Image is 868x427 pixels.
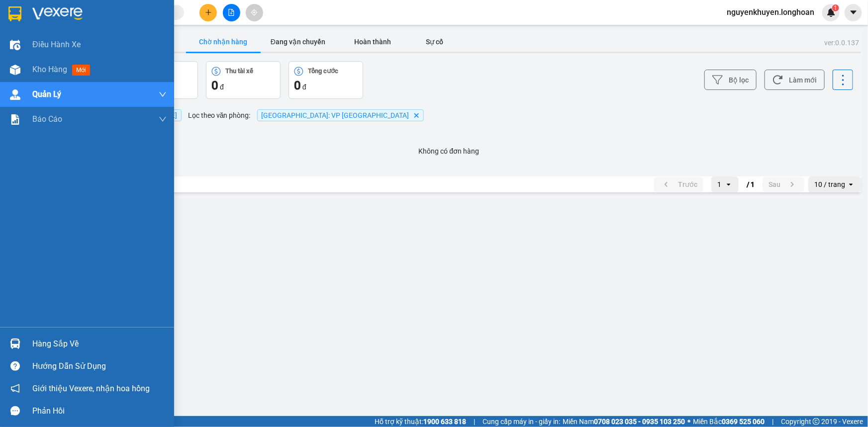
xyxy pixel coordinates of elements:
sup: 1 [832,4,839,11]
strong: 0708 023 035 - 0935 103 250 [594,418,685,426]
div: 10 / trang [814,179,845,189]
span: down [159,115,167,123]
strong: 1900 633 818 [423,418,466,426]
div: Không có đơn hàng [37,136,861,167]
span: 0 [211,79,218,92]
button: Tổng cước0 đ [289,61,363,99]
img: logo-vxr [8,6,21,21]
span: file-add [228,9,235,16]
svg: Delete [413,112,419,118]
div: đ [294,78,358,93]
button: Bộ lọc [704,70,757,90]
div: đ [211,78,275,93]
span: Kho hàng [32,65,67,74]
strong: BIÊN NHẬN VẬN CHUYỂN BẢO AN EXPRESS [8,14,153,37]
span: Quảng Ngãi: VP Trường Chinh, close by backspace [257,109,424,121]
button: Hoàn thành [335,32,410,52]
button: next page. current page 1 / 1 [763,177,804,192]
img: warehouse-icon [10,65,20,75]
button: aim [246,4,263,21]
strong: 0369 525 060 [722,418,765,426]
span: Quảng Ngãi: VP Trường Chinh [262,111,409,119]
button: caret-down [845,4,862,21]
div: Tổng cước [308,68,339,75]
img: warehouse-icon [10,339,20,349]
button: plus [199,4,217,21]
button: Thu tài xế0 đ [206,61,281,99]
span: 1 [834,4,837,11]
img: warehouse-icon [10,89,20,100]
button: previous page. current page 1 / 1 [654,177,703,192]
span: caret-down [849,8,858,17]
span: Cung cấp máy in - giấy in: [482,416,560,427]
span: plus [205,9,212,16]
button: Sự cố [410,32,460,52]
span: / 1 [747,178,755,190]
img: warehouse-icon [10,40,20,50]
span: message [10,406,20,416]
span: [PHONE_NUMBER] - [DOMAIN_NAME] [10,59,153,97]
div: Phản hồi [32,404,167,419]
svg: open [847,180,855,188]
svg: open [725,180,733,188]
button: file-add [223,4,240,21]
span: 0 [294,79,301,92]
span: mới [72,65,90,76]
button: Chờ nhận hàng [186,32,261,52]
span: down [159,90,167,98]
span: Lọc theo văn phòng : [188,110,251,121]
span: ⚪️ [687,420,690,424]
span: | [474,416,475,427]
span: copyright [813,418,820,425]
span: Quản Lý [32,88,61,100]
button: Đang vận chuyển [261,32,335,52]
img: solution-icon [10,114,20,125]
div: 1 [717,179,721,189]
input: Selected 10 / trang. [846,179,847,189]
div: Thu tài xế [226,68,254,75]
span: nguyenkhuyen.longhoan [719,6,822,18]
span: Miền Bắc [693,416,765,427]
button: Làm mới [765,70,825,90]
span: aim [251,9,258,16]
strong: (Công Ty TNHH Chuyển Phát Nhanh Bảo An - MST: 0109597835) [6,40,155,56]
img: icon-new-feature [827,8,836,17]
span: Miền Nam [563,416,685,427]
span: Giới thiệu Vexere, nhận hoa hồng [32,382,150,395]
span: Điều hành xe [32,38,81,51]
div: Hàng sắp về [32,337,167,351]
span: question-circle [10,361,20,371]
span: Báo cáo [32,113,62,125]
span: notification [10,384,20,393]
span: Hỗ trợ kỹ thuật: [375,416,466,427]
span: | [772,416,773,427]
div: Hướng dẫn sử dụng [32,359,167,374]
